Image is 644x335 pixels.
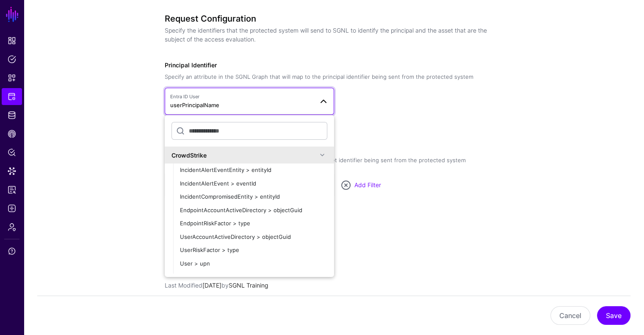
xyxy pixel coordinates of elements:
[2,125,22,142] a: CAEP Hub
[165,14,497,24] h3: Request Configuration
[173,163,334,177] button: IncidentAlertEventEntity > entityId
[8,148,16,157] span: Policy Lens
[8,55,16,64] span: Policies
[173,257,334,270] button: User > upn
[165,26,497,44] p: Specify the identifiers that the protected system will send to SGNL to identify the principal and...
[180,246,239,253] span: UserRiskFactor > type
[8,204,16,213] span: Logs
[2,163,22,180] a: Data Lens
[5,5,19,24] a: SGNL
[2,32,22,49] a: Dashboard
[180,273,220,280] span: User > entityId
[180,220,250,227] span: EndpointRiskFactor > type
[173,230,334,244] button: UserAccountActiveDirectory > objectGuid
[165,61,217,69] label: Principal Identifier
[8,130,16,138] span: CAEP Hub
[8,111,16,119] span: Identity Data Fabric
[8,92,16,101] span: Protected Systems
[221,282,229,289] span: by
[170,102,219,108] span: userPrincipalName
[2,144,22,161] a: Policy Lens
[171,150,317,159] div: CrowdStrike
[2,181,22,198] a: Reports
[165,248,503,258] h3: Details
[173,190,334,204] button: IncidentCompromisedEntity > entityId
[173,244,334,257] button: UserRiskFactor > type
[180,180,256,186] span: IncidentAlertEvent > eventId
[180,206,302,213] span: EndpointAccountActiveDirectory > objectGuid
[2,107,22,124] a: Identity Data Fabric
[2,219,22,235] a: Admin
[550,306,590,325] button: Cancel
[597,306,630,325] button: Save
[165,73,503,81] div: Specify an attribute in the SGNL Graph that will map to the principal identifier being sent from ...
[8,223,16,231] span: Admin
[173,203,334,217] button: EndpointAccountActiveDirectory > objectGuid
[2,51,22,68] a: Policies
[165,156,503,165] div: Specify an attribute in the SGNL Graph that will map to the asset identifier being sent from the ...
[221,282,268,289] app-identifier: SGNL Training
[2,69,22,86] a: Snippets
[8,247,16,255] span: Support
[165,269,187,277] span: Created
[8,74,16,82] span: Snippets
[2,200,22,217] a: Logs
[170,93,313,100] span: Entra ID User
[173,177,334,190] button: IncidentAlertEvent > eventId
[173,270,334,284] button: User > entityId
[180,193,280,200] span: IncidentCompromisedEntity > entityId
[2,88,22,105] a: Protected Systems
[8,185,16,194] span: Reports
[8,167,16,175] span: Data Lens
[173,217,334,230] button: EndpointRiskFactor > type
[180,260,210,266] span: User > upn
[180,166,271,173] span: IncidentAlertEventEntity > entityId
[165,282,202,289] span: Last Modified
[8,36,16,45] span: Dashboard
[354,181,381,188] a: Add Filter
[202,282,221,289] span: [DATE]
[180,233,291,240] span: UserAccountActiveDirectory > objectGuid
